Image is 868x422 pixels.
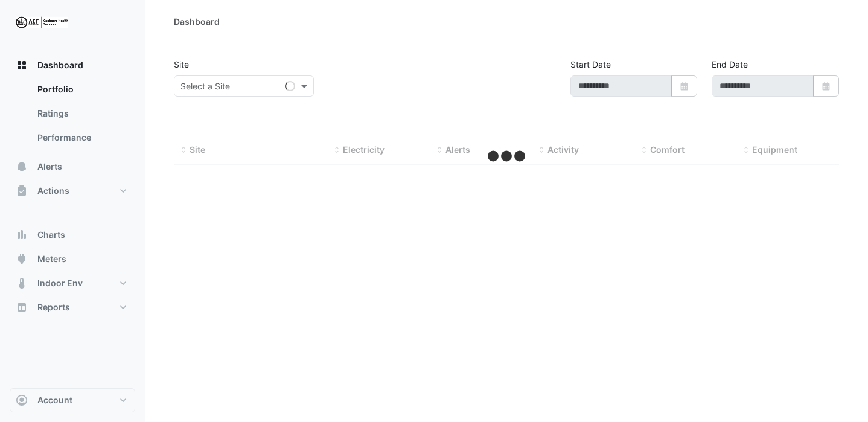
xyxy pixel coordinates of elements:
[16,59,28,71] app-icon: Dashboard
[10,179,135,203] button: Actions
[445,144,470,155] span: Alerts
[28,77,135,101] a: Portfolio
[650,144,685,155] span: Comfort
[16,253,28,265] app-icon: Meters
[28,101,135,126] a: Ratings
[16,185,28,197] app-icon: Actions
[10,247,135,271] button: Meters
[16,301,28,313] app-icon: Reports
[16,229,28,241] app-icon: Charts
[10,223,135,247] button: Charts
[37,253,66,265] span: Meters
[343,144,385,155] span: Electricity
[37,185,69,197] span: Actions
[37,229,65,241] span: Charts
[14,10,69,34] img: Company Logo
[752,144,797,155] span: Equipment
[16,161,28,173] app-icon: Alerts
[10,155,135,179] button: Alerts
[10,77,135,155] div: Dashboard
[10,53,135,77] button: Dashboard
[37,59,83,71] span: Dashboard
[28,126,135,150] a: Performance
[174,15,220,28] div: Dashboard
[10,388,135,412] button: Account
[547,144,579,155] span: Activity
[174,58,189,71] label: Site
[570,58,611,71] label: Start Date
[37,161,62,173] span: Alerts
[712,58,748,71] label: End Date
[10,271,135,295] button: Indoor Env
[37,394,72,406] span: Account
[37,301,70,313] span: Reports
[37,277,83,289] span: Indoor Env
[16,277,28,289] app-icon: Indoor Env
[190,144,205,155] span: Site
[10,295,135,319] button: Reports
